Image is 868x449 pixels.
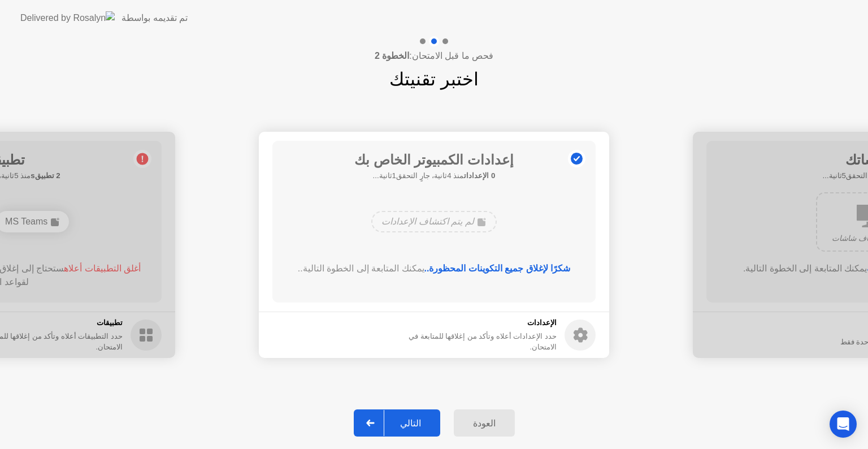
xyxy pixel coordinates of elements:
[464,171,495,180] b: 0 الإعدادات
[385,331,557,352] div: حدد الإعدادات أعلاه وتأكد من إغلاقها للمتابعة في الامتحان.
[375,51,409,61] b: الخطوة 2
[371,211,496,232] div: لم يتم اكتشاف الإعدادات
[457,418,511,429] div: العودة
[389,66,479,93] h1: اختبر تقنيتك
[830,411,857,438] div: Open Intercom Messenger
[354,170,514,182] h5: منذ 4ثانية، جارٍ التحقق1ثانية...
[454,409,515,437] button: العودة
[375,49,493,63] h4: فحص ما قبل الامتحان:
[121,11,188,25] div: تم تقديمه بواسطة
[354,409,440,437] button: التالي
[385,317,557,329] h5: الإعدادات
[424,264,571,273] b: شكرًا لإغلاق جميع التكوينات المحظورة..
[384,418,437,429] div: التالي
[289,262,580,275] div: يمكنك المتابعة إلى الخطوة التالية..
[20,11,115,24] img: Delivered by Rosalyn
[354,150,514,170] h1: إعدادات الكمبيوتر الخاص بك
